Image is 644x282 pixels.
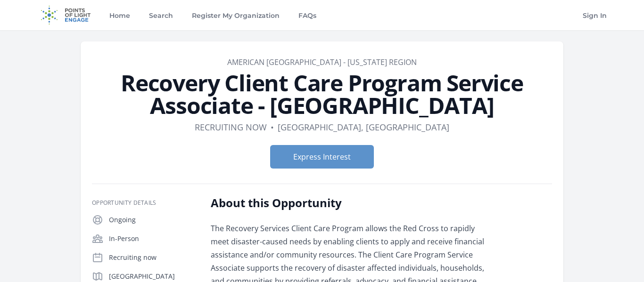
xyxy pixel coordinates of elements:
[109,253,196,262] p: Recruiting now
[227,57,417,67] a: American [GEOGRAPHIC_DATA] - [US_STATE] Region
[109,234,196,243] p: In-Person
[109,215,196,225] p: Ongoing
[109,272,196,281] p: [GEOGRAPHIC_DATA]
[278,121,449,134] dd: [GEOGRAPHIC_DATA], [GEOGRAPHIC_DATA]
[270,145,374,169] button: Express Interest
[92,199,196,207] h3: Opportunity Details
[92,72,552,117] h1: Recovery Client Care Program Service Associate - [GEOGRAPHIC_DATA]
[271,121,274,134] div: •
[211,195,487,210] h2: About this Opportunity
[195,121,267,134] dd: Recruiting now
